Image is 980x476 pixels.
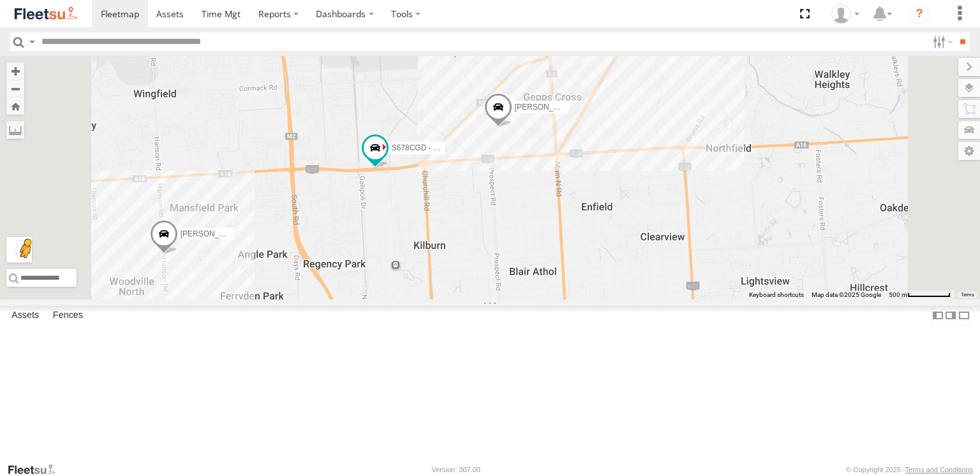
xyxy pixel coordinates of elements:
button: Keyboard shortcuts [749,291,804,299]
label: Map Settings [958,142,980,160]
label: Measure [6,121,24,139]
label: Dock Summary Table to the Left [932,306,944,324]
span: [PERSON_NAME] [515,103,578,112]
a: Visit our Website [7,463,66,476]
button: Map scale: 500 m per 64 pixels [885,291,954,299]
div: Version: 307.00 [432,466,480,473]
button: Zoom Home [6,97,24,115]
button: Zoom in [6,62,24,80]
label: Search Query [27,32,37,51]
span: 500 m [889,291,907,298]
button: Drag Pegman onto the map to open Street View [6,237,32,263]
a: Terms and Conditions [905,466,973,473]
span: [PERSON_NAME] [181,229,244,238]
label: Assets [5,307,45,324]
div: © Copyright 2025 - [846,466,973,473]
div: SA Health VDC [827,4,864,24]
span: S678CGD - Fridge It Sprinter [392,144,491,153]
label: Hide Summary Table [958,306,970,324]
button: Zoom out [6,80,24,97]
label: Dock Summary Table to the Right [944,306,957,324]
label: Fences [47,307,89,324]
label: Search Filter Options [928,32,955,51]
i: ? [909,4,930,24]
img: fleetsu-logo-horizontal.svg [13,5,79,22]
span: Map data ©2025 Google [812,291,881,298]
a: Terms (opens in new tab) [961,292,974,298]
